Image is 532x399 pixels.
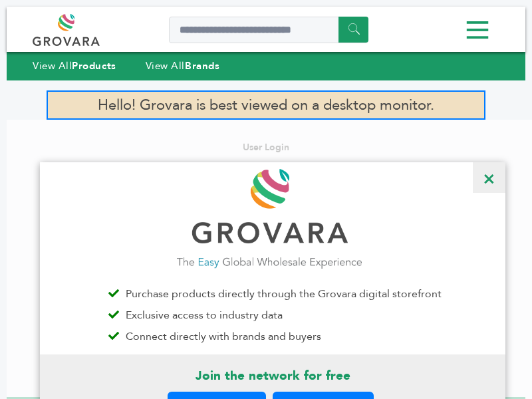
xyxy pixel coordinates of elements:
a: View AllBrands [146,59,220,72]
strong: Brands [185,59,219,72]
span: × [473,162,505,193]
li: Exclusive access to industry data [102,307,444,323]
p: Hello! Grovara is best viewed on a desktop monitor. [47,90,485,120]
input: Search a product or brand... [169,17,368,43]
p: Join the network for free [40,368,505,384]
a: View AllProducts [33,59,116,72]
strong: Products [72,59,116,72]
li: Connect directly with brands and buyers [102,329,444,344]
li: Purchase products directly through the Grovara digital storefront [102,286,444,302]
div: Menu [33,15,499,45]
